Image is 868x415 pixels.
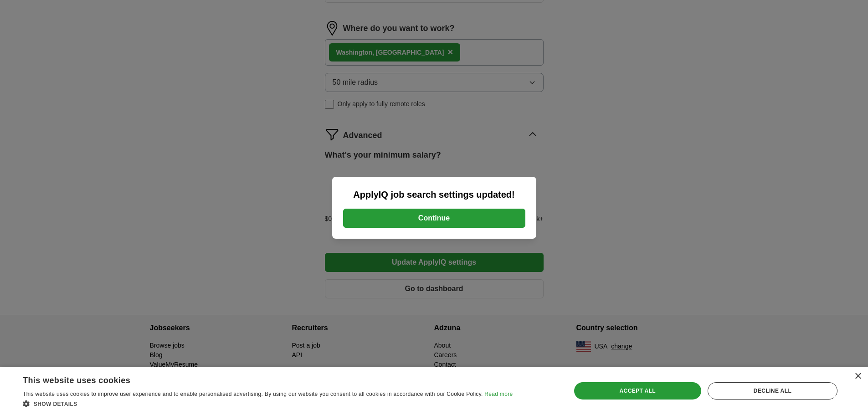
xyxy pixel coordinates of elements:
[23,399,513,408] div: Show details
[854,373,861,380] div: Close
[23,372,490,386] div: This website uses cookies
[23,391,483,397] span: This website uses cookies to improve user experience and to enable personalised advertising. By u...
[343,209,525,228] button: Continue
[708,382,837,400] div: Decline all
[34,401,77,407] span: Show details
[574,382,701,400] div: Accept all
[343,188,525,201] h2: ApplyIQ job search settings updated!
[484,391,513,397] a: Read more, opens a new window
